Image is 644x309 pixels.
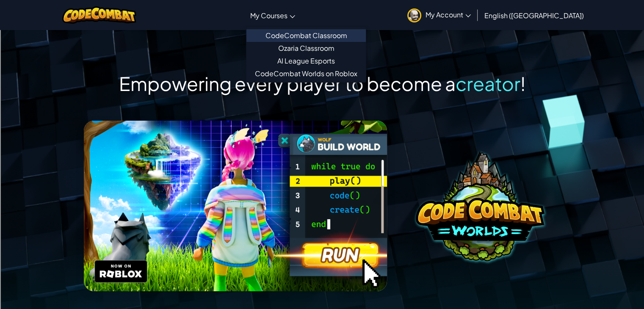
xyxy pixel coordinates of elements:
a: English ([GEOGRAPHIC_DATA]) [480,4,588,27]
div: Home [3,3,177,11]
div: Sort A > Z [3,20,641,28]
div: Sort New > Old [3,28,641,35]
span: English ([GEOGRAPHIC_DATA]) [484,11,584,20]
a: Ozaria Classroom [246,42,366,55]
div: Sign out [3,58,641,66]
img: CodeCombat logo [62,6,136,24]
span: My Account [426,10,471,19]
a: My Courses [246,4,299,27]
a: My Account [403,2,475,28]
div: Options [3,50,641,58]
a: CodeCombat Classroom [246,29,366,42]
img: avatar [407,8,421,22]
input: Search outlines [3,11,78,20]
a: AI League Esports [246,55,366,67]
a: CodeCombat Worlds on Roblox [246,67,366,80]
div: Move To ... [3,35,641,43]
span: My Courses [250,11,287,20]
div: Delete [3,43,641,50]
